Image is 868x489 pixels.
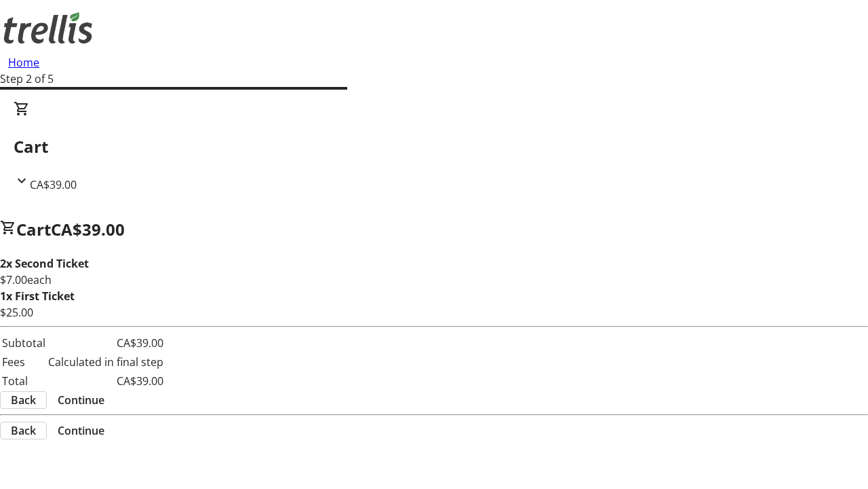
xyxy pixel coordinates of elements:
[14,101,854,193] div: CartCA$39.00
[47,334,164,352] td: CA$39.00
[1,353,46,371] td: Fees
[1,334,46,352] td: Subtotal
[11,392,36,408] span: Back
[16,218,51,240] span: Cart
[51,218,125,240] span: CA$39.00
[30,177,77,192] span: CA$39.00
[47,353,164,371] td: Calculated in final step
[47,392,115,408] button: Continue
[58,392,104,408] span: Continue
[11,422,36,439] span: Back
[58,422,104,439] span: Continue
[47,372,164,390] td: CA$39.00
[14,134,854,159] h2: Cart
[47,422,115,439] button: Continue
[1,372,46,390] td: Total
